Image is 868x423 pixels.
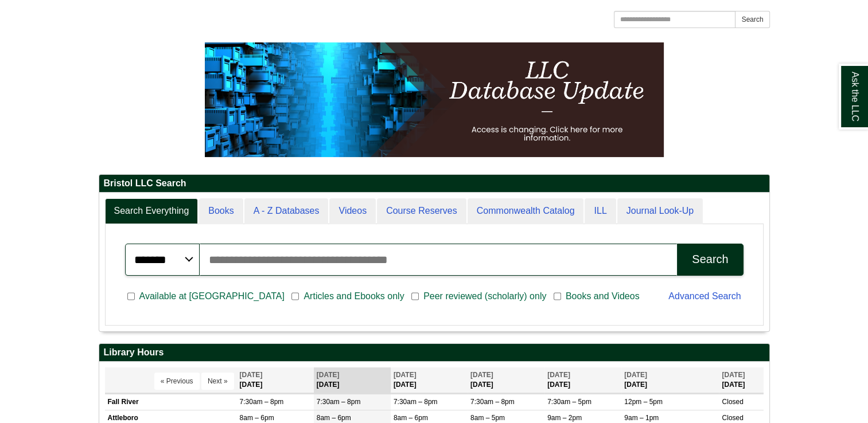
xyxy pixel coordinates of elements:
[677,244,743,276] button: Search
[544,367,621,393] th: [DATE]
[719,367,763,393] th: [DATE]
[317,414,351,422] span: 8am – 6pm
[201,373,234,390] button: Next »
[394,414,428,422] span: 8am – 6pm
[554,291,561,301] input: Books and Videos
[585,198,616,224] a: ILL
[547,398,591,406] span: 7:30am – 5pm
[470,398,515,406] span: 7:30am – 8pm
[105,198,198,224] a: Search Everything
[468,198,584,224] a: Commonwealth Catalog
[317,398,361,406] span: 7:30am – 8pm
[668,291,741,301] a: Advanced Search
[240,414,274,422] span: 8am – 6pm
[329,198,376,224] a: Videos
[692,253,728,266] div: Search
[468,367,544,393] th: [DATE]
[722,371,745,379] span: [DATE]
[205,42,664,157] img: HTML tutorial
[299,289,408,303] span: Articles and Ebooks only
[624,398,663,406] span: 12pm – 5pm
[394,371,417,379] span: [DATE]
[391,367,468,393] th: [DATE]
[561,289,644,303] span: Books and Videos
[240,398,284,406] span: 7:30am – 8pm
[317,371,340,379] span: [DATE]
[244,198,329,224] a: A - Z Databases
[199,198,243,224] a: Books
[470,414,505,422] span: 8am – 5pm
[624,414,659,422] span: 9am – 1pm
[735,11,769,28] button: Search
[547,414,582,422] span: 9am – 2pm
[377,198,466,224] a: Course Reserves
[621,367,719,393] th: [DATE]
[547,371,570,379] span: [DATE]
[99,344,769,362] h2: Library Hours
[127,291,135,301] input: Available at [GEOGRAPHIC_DATA]
[99,175,769,193] h2: Bristol LLC Search
[394,398,438,406] span: 7:30am – 8pm
[411,291,419,301] input: Peer reviewed (scholarly) only
[722,398,743,406] span: Closed
[237,367,314,393] th: [DATE]
[291,291,299,301] input: Articles and Ebooks only
[617,198,703,224] a: Journal Look-Up
[135,289,289,303] span: Available at [GEOGRAPHIC_DATA]
[105,394,237,410] td: Fall River
[240,371,263,379] span: [DATE]
[419,289,551,303] span: Peer reviewed (scholarly) only
[722,414,743,422] span: Closed
[314,367,391,393] th: [DATE]
[624,371,647,379] span: [DATE]
[470,371,493,379] span: [DATE]
[154,373,200,390] button: « Previous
